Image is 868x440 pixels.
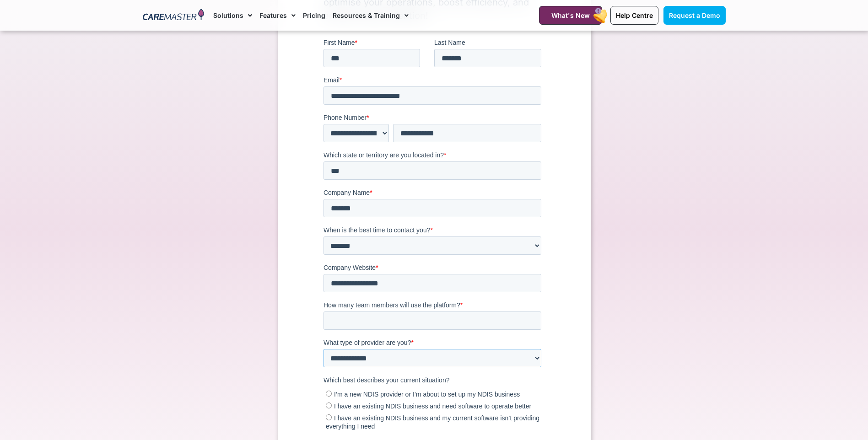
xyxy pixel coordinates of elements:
[616,11,653,19] span: Help Centre
[539,6,602,25] a: What's New
[551,11,590,19] span: What's New
[663,6,726,25] a: Request a Demo
[669,11,720,19] span: Request a Demo
[610,6,658,25] a: Help Centre
[143,9,205,22] img: CareMaster Logo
